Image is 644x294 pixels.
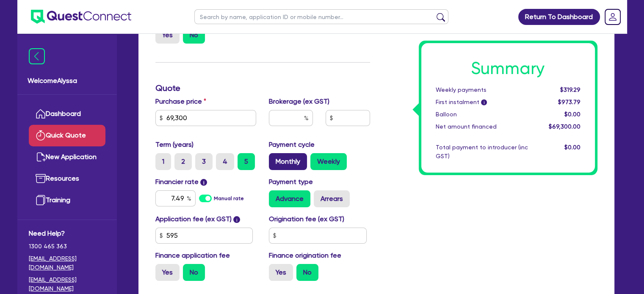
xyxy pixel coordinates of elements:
[200,179,207,186] span: i
[429,143,534,161] div: Total payment to introducer (inc GST)
[155,27,180,44] label: Yes
[36,173,46,184] img: resources
[36,152,46,162] img: new-application
[518,9,600,25] a: Return To Dashboard
[429,122,534,131] div: Net amount financed
[564,144,580,151] span: $0.00
[36,195,46,205] img: training
[560,86,580,93] span: $319.29
[269,177,313,187] label: Payment type
[269,250,341,261] label: Finance origination fee
[429,110,534,119] div: Balloon
[194,9,448,24] input: Search by name, application ID or mobile number...
[269,140,315,150] label: Payment cycle
[233,216,240,223] span: i
[269,214,344,224] label: Origination fee (ex GST)
[29,168,105,190] a: Resources
[155,83,370,93] h3: Quote
[429,85,534,94] div: Weekly payments
[481,100,487,106] span: i
[269,190,310,207] label: Advance
[155,96,206,107] label: Purchase price
[296,264,318,281] label: No
[29,242,105,251] span: 1300 465 363
[155,177,207,187] label: Financier rate
[36,130,46,140] img: quick-quote
[29,254,105,272] a: [EMAIL_ADDRESS][DOMAIN_NAME]
[29,146,105,168] a: New Application
[429,98,534,107] div: First instalment
[183,264,205,281] label: No
[216,153,234,170] label: 4
[548,123,580,130] span: $69,300.00
[29,125,105,146] a: Quick Quote
[436,58,580,79] h1: Summary
[195,153,213,170] label: 3
[155,153,171,170] label: 1
[31,10,131,24] img: quest-connect-logo-blue
[314,190,350,207] label: Arrears
[564,111,580,118] span: $0.00
[214,195,244,202] label: Manual rate
[183,27,205,44] label: No
[558,99,580,105] span: $973.79
[269,264,293,281] label: Yes
[269,96,329,107] label: Brokerage (ex GST)
[310,153,347,170] label: Weekly
[29,48,45,64] img: icon-menu-close
[29,103,105,125] a: Dashboard
[602,6,624,28] a: Dropdown toggle
[174,153,192,170] label: 2
[29,228,105,239] span: Need Help?
[28,76,107,86] span: Welcome Alyssa
[269,153,307,170] label: Monthly
[155,264,180,281] label: Yes
[29,275,105,293] a: [EMAIL_ADDRESS][DOMAIN_NAME]
[155,140,193,150] label: Term (years)
[238,153,255,170] label: 5
[155,214,232,224] label: Application fee (ex GST)
[155,250,230,261] label: Finance application fee
[29,190,105,211] a: Training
